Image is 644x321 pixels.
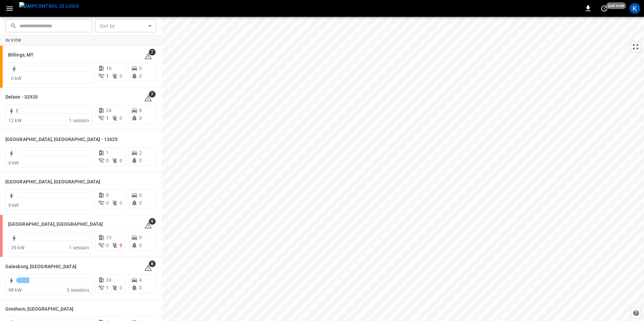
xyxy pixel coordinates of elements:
h6: El Dorado Springs, MO [8,221,103,228]
span: 0 [139,200,142,206]
span: 29 kW [11,245,24,250]
span: 24 [106,277,111,283]
span: 0 kW [8,160,19,166]
span: 24 [106,108,111,113]
span: 1 session [69,118,89,123]
span: 1 [106,73,109,79]
span: 1 [106,115,109,121]
span: 3 sessions [67,287,89,293]
span: 2 [139,150,142,155]
h6: Delson - 32920 [5,94,38,101]
span: 0 [139,192,142,198]
span: 7 [149,49,156,56]
h6: Billings, MT [8,51,34,59]
span: 8 [149,260,156,267]
span: 0 [106,200,109,206]
span: 0 [139,235,142,240]
span: 0 kW [11,76,22,81]
span: 7 [149,91,156,98]
span: 0 [120,73,122,79]
span: 0 [106,192,109,198]
span: just now [606,2,626,9]
div: profile-icon [630,3,640,14]
span: 0 [139,243,142,248]
span: 0 kW [8,203,19,208]
span: 1 session [69,245,89,250]
h6: Edwardsville, IL [5,178,100,186]
h6: East Orange, NJ - 12625 [5,136,118,143]
span: 0 [120,115,122,121]
span: 0 [139,158,142,163]
span: 4 [139,277,142,283]
img: ampcontrol.io logo [19,2,79,10]
span: 8 [139,108,142,113]
span: 0 [120,200,122,206]
span: 12 kW [8,118,22,123]
span: 0 [139,115,142,121]
span: 98 kW [8,287,22,293]
span: 0 [106,243,109,248]
span: 0 [120,285,122,290]
span: 13 [106,235,111,240]
span: 9 [120,243,122,248]
span: 0 [139,285,142,290]
strong: In View [5,38,22,43]
span: 0 [120,158,122,163]
span: 1 [106,285,109,290]
span: 1 [106,150,109,155]
span: 0 [106,158,109,163]
span: 9 [149,218,156,225]
h6: Gresham, OR [5,306,74,313]
span: 0 [139,66,142,71]
span: 0 [139,73,142,79]
button: set refresh interval [599,3,610,14]
span: 10 [106,66,111,71]
h6: Galesburg, IL [5,263,76,271]
canvas: Map [162,17,644,321]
